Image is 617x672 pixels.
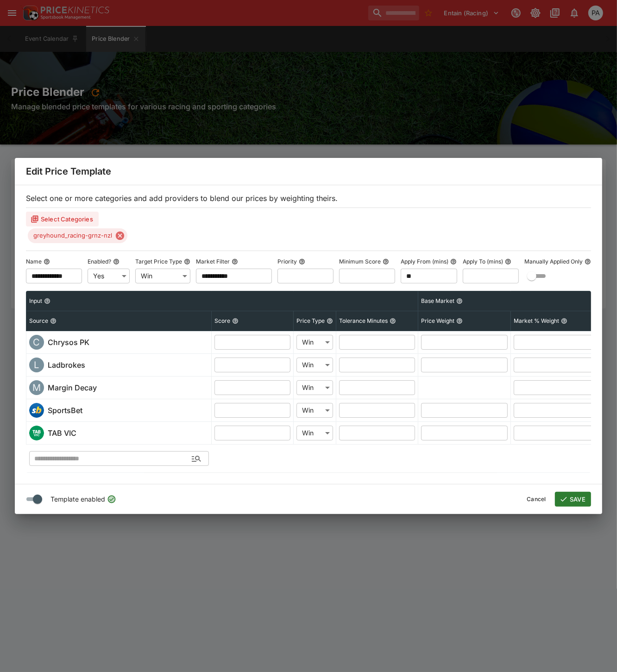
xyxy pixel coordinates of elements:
h6: Ladbrokes [48,359,85,371]
button: Target Price Type [184,258,190,265]
button: Price Weight [456,318,463,324]
button: Market % Weight [561,318,567,324]
p: Name [26,257,42,265]
p: Manually Applied Only [524,257,583,265]
button: Market Filter [232,258,238,265]
button: Base Market [456,298,463,304]
p: Source [29,317,48,325]
p: Apply To (mins) [463,257,503,265]
h6: SportsBet [48,405,82,416]
span: Template enabled [50,494,105,504]
p: Score [214,317,230,325]
button: Select Categories [26,212,99,226]
button: Tolerance Minutes [390,318,396,324]
h6: Chrysos PK [48,337,89,348]
p: Market Filter [196,257,230,265]
p: Base Market [421,297,454,305]
div: Yes [88,269,130,283]
p: Enabled? [88,257,111,265]
div: tab_vic_fixed [29,426,44,440]
h6: Margin Decay [48,382,97,393]
span: greyhound_racing-grnz-nzl [28,231,118,240]
p: Target Price Type [135,257,182,265]
div: Win [296,380,333,395]
img: victab.png [29,426,44,440]
button: Input [44,298,50,304]
div: ladbrokes [29,358,44,372]
img: sportsbet.png [29,403,44,418]
button: SAVE [555,492,591,507]
p: Tolerance Minutes [339,317,388,325]
p: Price Weight [421,317,454,325]
div: Edit Price Template [15,158,602,185]
button: Name [44,258,50,265]
button: Manually Applied Only [585,258,591,265]
div: greyhound_racing-grnz-nzl [28,228,127,243]
button: Cancel [521,492,551,507]
span: Select one or more categories and add providers to blend our prices by weighting theirs. [26,194,338,203]
button: Priority [299,258,305,265]
p: Market % Weight [514,317,559,325]
p: Apply From (mins) [401,257,448,265]
p: Price Type [296,317,325,325]
div: Win [296,426,333,440]
div: Win [296,358,333,372]
button: Apply To (mins) [505,258,511,265]
p: Minimum Score [339,257,381,265]
p: Priority [277,257,297,265]
button: Score [232,318,239,324]
div: chrysos_pk [29,335,44,350]
div: Win [296,335,333,350]
div: Win [296,403,333,418]
button: Minimum Score [383,258,389,265]
div: sportsbet [29,403,44,418]
button: Enabled? [113,258,120,265]
button: Open [188,450,205,467]
button: Source [50,318,57,324]
p: Input [29,297,42,305]
div: Win [135,269,190,283]
h6: TAB VIC [48,427,76,439]
button: Price Type [327,318,333,324]
div: margin_decay [29,380,44,395]
button: Apply From (mins) [450,258,457,265]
